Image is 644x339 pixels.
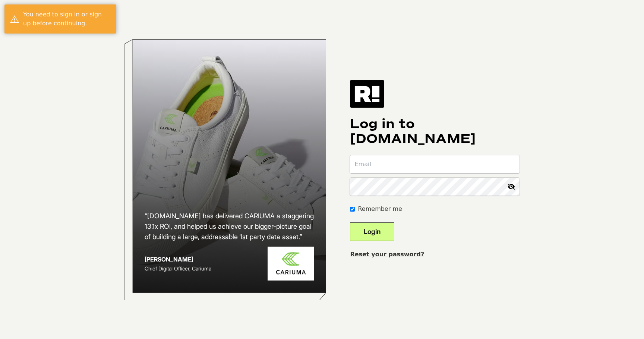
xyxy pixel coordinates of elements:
[350,80,384,108] img: Retention.com
[350,117,520,146] h1: Log in to [DOMAIN_NAME]
[350,155,520,173] input: Email
[145,256,193,263] strong: [PERSON_NAME]
[358,205,402,213] label: Remember me
[23,10,111,28] div: You need to sign in or sign up before continuing.
[350,251,424,258] a: Reset your password?
[268,247,314,281] img: Cariuma
[350,222,394,241] button: Login
[145,265,211,272] span: Chief Digital Officer, Cariuma
[145,211,315,242] h2: “[DOMAIN_NAME] has delivered CARIUMA a staggering 13.1x ROI, and helped us achieve our bigger-pic...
